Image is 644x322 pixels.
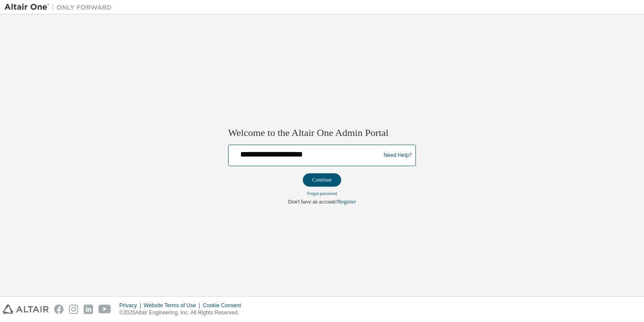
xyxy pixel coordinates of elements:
[119,302,144,309] div: Privacy
[144,302,203,309] div: Website Terms of Use
[3,305,49,314] img: altair_logo.svg
[384,155,412,156] a: Need Help?
[307,191,337,196] a: Forgot password
[203,302,246,309] div: Cookie Consent
[119,309,246,317] p: © 2025 Altair Engineering, Inc. All Rights Reserved.
[303,174,341,187] button: Continue
[98,305,111,314] img: youtube.svg
[54,305,64,314] img: facebook.svg
[4,3,116,12] img: Altair One
[84,305,93,314] img: linkedin.svg
[228,127,416,139] h2: Welcome to the Altair One Admin Portal
[338,199,356,205] a: Register
[288,199,338,205] span: Don't have an account?
[69,305,78,314] img: instagram.svg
